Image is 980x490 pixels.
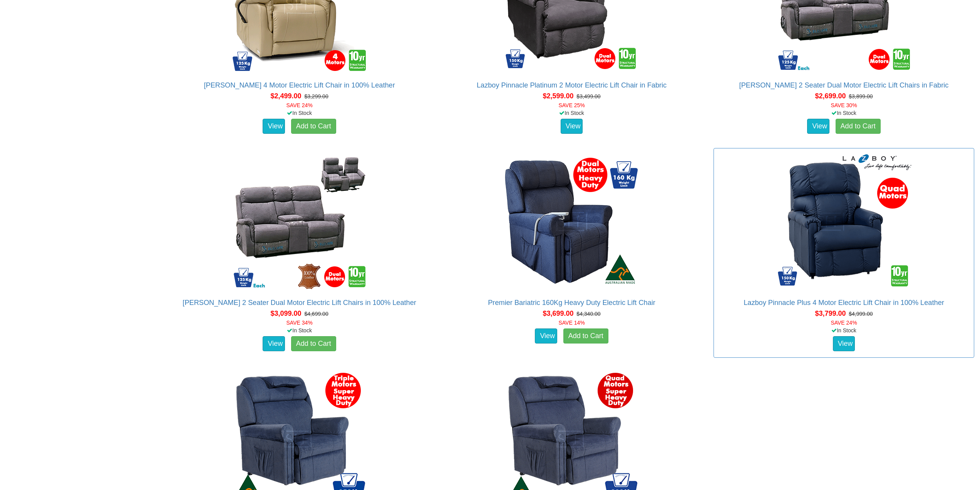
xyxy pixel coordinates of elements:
a: View [807,119,829,134]
font: SAVE 25% [558,102,585,108]
div: In Stock [440,109,704,117]
div: In Stock [168,327,431,334]
span: $2,699.00 [815,92,846,100]
span: $3,099.00 [271,310,302,317]
font: SAVE 34% [286,320,313,326]
a: [PERSON_NAME] 4 Motor Electric Lift Chair in 100% Leather [204,81,395,89]
del: $4,699.00 [304,311,328,317]
a: View [561,119,583,134]
a: Lazboy Pinnacle Plus 4 Motor Electric Lift Chair in 100% Leather [744,299,944,306]
span: $2,599.00 [543,92,573,100]
a: View [833,336,855,352]
span: $3,799.00 [815,310,846,317]
div: In Stock [712,109,976,117]
a: View [535,328,557,344]
span: $2,499.00 [271,92,302,100]
a: Premier Bariatric 160Kg Heavy Duty Electric Lift Chair [488,299,655,306]
a: View [263,119,285,134]
a: [PERSON_NAME] 2 Seater Dual Motor Electric Lift Chairs in 100% Leather [183,299,416,306]
div: In Stock [168,109,431,117]
img: Dalton 2 Seater Dual Motor Electric Lift Chairs in 100% Leather [230,152,369,291]
a: View [263,336,285,352]
span: $3,699.00 [543,310,573,317]
del: $4,340.00 [576,311,600,317]
del: $3,499.00 [576,93,600,99]
a: Lazboy Pinnacle Platinum 2 Motor Electric Lift Chair in Fabric [477,81,667,89]
del: $4,999.00 [849,311,873,317]
div: In Stock [712,327,976,334]
font: SAVE 24% [831,320,857,326]
a: Add to Cart [563,328,608,344]
img: Lazboy Pinnacle Plus 4 Motor Electric Lift Chair in 100% Leather [775,152,913,291]
del: $3,299.00 [304,93,328,99]
a: Add to Cart [836,119,881,134]
del: $3,899.00 [849,93,873,99]
font: SAVE 14% [558,320,585,326]
font: SAVE 24% [286,102,313,108]
a: Add to Cart [291,119,336,134]
a: Add to Cart [291,336,336,352]
img: Premier Bariatric 160Kg Heavy Duty Electric Lift Chair [503,152,641,291]
a: [PERSON_NAME] 2 Seater Dual Motor Electric Lift Chairs in Fabric [739,81,949,89]
font: SAVE 30% [831,102,857,108]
